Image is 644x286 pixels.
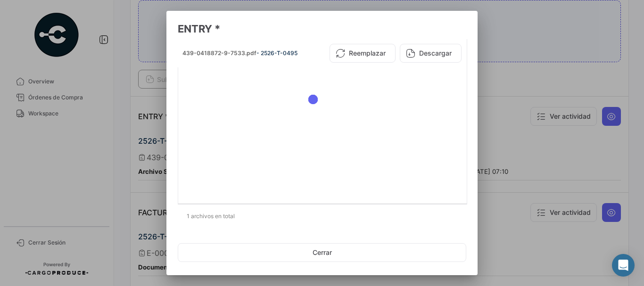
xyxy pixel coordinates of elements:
h3: ENTRY * [178,22,466,35]
div: Abrir Intercom Messenger [612,254,635,277]
button: Reemplazar [330,44,396,63]
button: Cerrar [178,243,466,262]
span: - 2526-T-0495 [256,49,297,57]
div: 1 archivos en total [178,204,466,228]
span: 439-0418872-9-7533.pdf [182,49,256,57]
button: Descargar [400,44,462,63]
